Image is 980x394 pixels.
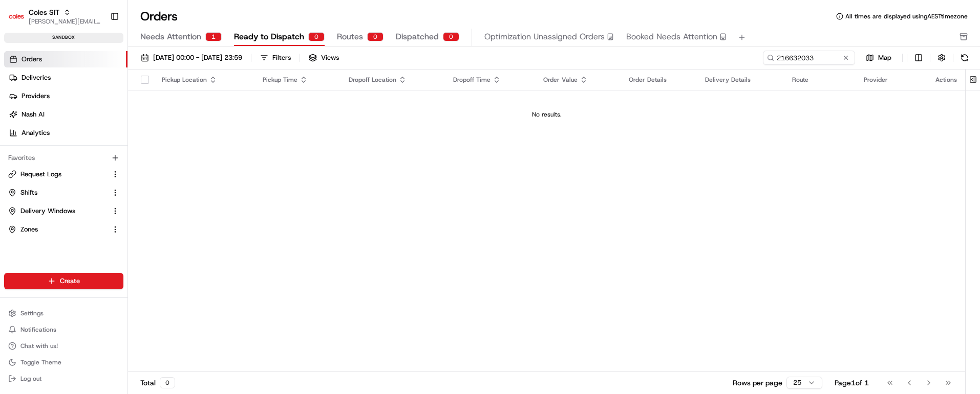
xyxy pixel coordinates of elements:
[733,378,782,388] p: Rows per page
[4,88,127,104] a: Providers
[10,41,186,57] p: Welcome 👋
[957,51,972,65] button: Refresh
[4,306,123,320] button: Settings
[6,144,82,163] a: 📗Knowledge Base
[4,33,123,43] div: sandbox
[396,31,439,43] span: Dispatched
[4,106,127,123] a: Nash AI
[35,108,130,116] div: We're available if you need us!
[8,206,107,216] a: Delivery Windows
[864,76,919,84] div: Provider
[263,76,333,84] div: Pickup Time
[255,51,295,65] button: Filters
[22,55,42,64] span: Orders
[8,170,107,179] a: Request Logs
[82,144,168,163] a: 💻API Documentation
[859,52,898,64] button: Map
[4,372,123,386] button: Log out
[29,17,102,26] button: [PERSON_NAME][EMAIL_ADDRESS][PERSON_NAME][PERSON_NAME][DOMAIN_NAME]
[162,76,246,84] div: Pickup Location
[4,125,127,141] a: Analytics
[935,76,957,84] div: Actions
[97,148,164,158] span: API Documentation
[35,98,168,108] div: Start new chat
[153,53,242,62] span: [DATE] 00:00 - [DATE] 23:59
[272,53,291,62] div: Filters
[835,378,869,388] div: Page 1 of 1
[102,173,124,181] span: Pylon
[4,322,123,337] button: Notifications
[20,375,41,383] span: Log out
[22,110,45,119] span: Nash AI
[453,76,527,84] div: Dropoff Time
[484,31,605,43] span: Optimization Unassigned Orders
[878,53,891,62] span: Map
[321,53,339,62] span: Views
[20,170,61,179] span: Request Logs
[140,31,201,43] span: Needs Attention
[4,203,123,219] button: Delivery Windows
[20,309,44,317] span: Settings
[367,32,384,41] div: 0
[4,166,123,182] button: Request Logs
[22,91,50,101] span: Providers
[136,51,247,65] button: [DATE] 00:00 - [DATE] 23:59
[29,7,59,17] button: Coles SIT
[8,225,107,234] a: Zones
[20,326,56,334] span: Notifications
[4,4,106,29] button: Coles SITColes SIT[PERSON_NAME][EMAIL_ADDRESS][PERSON_NAME][PERSON_NAME][DOMAIN_NAME]
[205,32,222,41] div: 1
[10,10,31,31] img: Nash
[27,66,169,77] input: Clear
[8,8,25,25] img: Coles SIT
[4,273,123,289] button: Create
[763,51,855,65] input: Type to search
[349,76,437,84] div: Dropoff Location
[140,377,175,388] div: Total
[705,76,776,84] div: Delivery Details
[174,101,186,113] button: Start new chat
[626,31,717,43] span: Booked Needs Attention
[20,188,37,197] span: Shifts
[845,12,968,20] span: All times are displayed using AEST timezone
[234,31,304,43] span: Ready to Dispatch
[543,76,612,84] div: Order Value
[4,355,123,369] button: Toggle Theme
[308,32,325,41] div: 0
[4,150,123,166] div: Favorites
[60,276,80,286] span: Create
[87,149,95,157] div: 💻
[20,358,61,366] span: Toggle Theme
[4,221,123,238] button: Zones
[22,128,50,137] span: Analytics
[72,173,124,181] a: Powered byPylon
[20,342,58,350] span: Chat with us!
[20,225,38,234] span: Zones
[443,32,459,41] div: 0
[4,51,127,67] a: Orders
[10,98,29,116] img: 1736555255976-a54dd68f-1ca7-489b-9aae-adbdc363a1c4
[792,76,847,84] div: Route
[4,69,127,86] a: Deliveries
[132,110,961,119] div: No results.
[4,339,123,353] button: Chat with us!
[629,76,689,84] div: Order Details
[8,188,107,197] a: Shifts
[304,51,344,65] button: Views
[20,206,75,216] span: Delivery Windows
[4,184,123,201] button: Shifts
[22,73,51,82] span: Deliveries
[20,148,78,158] span: Knowledge Base
[10,149,18,157] div: 📗
[337,31,363,43] span: Routes
[140,8,178,25] h1: Orders
[160,377,175,388] div: 0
